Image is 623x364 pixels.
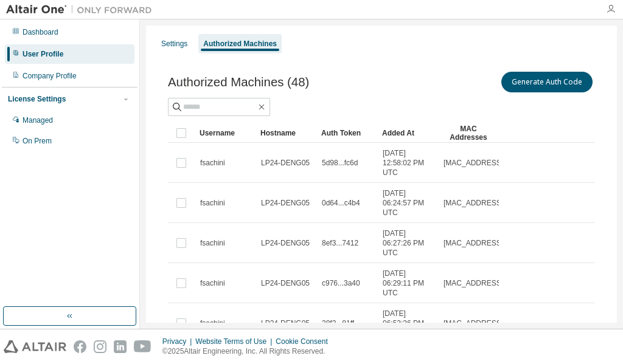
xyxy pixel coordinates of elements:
span: fsachini [200,158,225,168]
button: Generate Auth Code [501,72,593,92]
img: linkedin.svg [114,340,127,353]
img: altair_logo.svg [4,340,66,353]
span: c976...3a40 [322,278,360,288]
div: User Profile [23,49,63,59]
span: [DATE] 06:27:26 PM UTC [383,228,433,258]
div: Authorized Machines [203,39,277,49]
span: LP24-DENG05 [261,158,310,168]
p: © 2025 Altair Engineering, Inc. All Rights Reserved. [162,346,335,357]
span: 5d98...fc6d [322,158,358,168]
img: Altair One [6,4,158,16]
span: [MAC_ADDRESS] [444,318,503,328]
div: Website Terms of Use [195,337,276,346]
span: 8ef3...7412 [322,238,358,248]
div: Privacy [162,337,195,346]
div: Cookie Consent [276,337,335,346]
div: Managed [23,115,53,125]
div: Added At [382,123,433,143]
span: LP24-DENG05 [261,318,310,328]
span: 0d64...c4b4 [322,198,360,208]
span: LP24-DENG05 [261,198,310,208]
span: Authorized Machines (48) [168,75,309,89]
div: Company Profile [23,71,77,81]
div: Settings [161,39,187,49]
span: fsachini [200,238,225,248]
div: MAC Addresses [443,123,494,143]
span: LP24-DENG05 [261,278,310,288]
img: facebook.svg [74,340,86,353]
span: fsachini [200,198,225,208]
span: [DATE] 06:29:11 PM UTC [383,269,433,298]
div: License Settings [8,94,66,104]
span: LP24-DENG05 [261,238,310,248]
img: youtube.svg [134,340,151,353]
span: 28f2...81ff [322,318,354,328]
span: [DATE] 06:53:36 PM UTC [383,309,433,338]
div: On Prem [23,136,52,146]
span: fsachini [200,278,225,288]
span: [MAC_ADDRESS] [444,278,503,288]
span: [MAC_ADDRESS] [444,198,503,208]
div: Auth Token [321,123,372,143]
span: [DATE] 06:24:57 PM UTC [383,188,433,218]
span: fsachini [200,318,225,328]
span: [MAC_ADDRESS] [444,238,503,248]
div: Hostname [260,123,311,143]
span: [MAC_ADDRESS] [444,158,503,168]
div: Dashboard [23,27,58,37]
div: Username [200,123,251,143]
img: instagram.svg [94,340,106,353]
span: [DATE] 12:58:02 PM UTC [383,148,433,177]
